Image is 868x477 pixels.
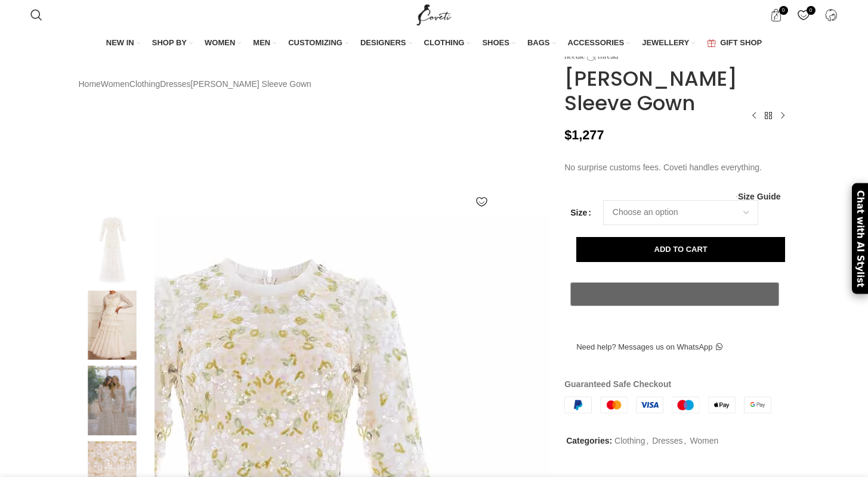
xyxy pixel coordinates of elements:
nav: Breadcrumb [79,77,311,91]
img: Needle and Thread clothing [76,215,149,285]
span: MEN [253,38,270,48]
a: Clothing [614,436,645,445]
a: Search [24,3,48,27]
span: $ [564,127,572,142]
a: Site logo [414,10,454,19]
a: NEW IN [106,31,140,56]
span: GIFT SHOP [720,38,762,48]
a: DESIGNERS [360,31,412,56]
span: DESIGNERS [360,38,406,48]
img: guaranteed-safe-checkout-bordered.j [564,397,771,413]
bdi: 1,277 [564,127,604,142]
a: Dresses [652,436,682,445]
span: SHOP BY [152,38,187,48]
span: CLOTHING [424,38,465,48]
a: Home [79,77,101,91]
span: NEW IN [106,38,134,48]
button: Add to cart [576,237,785,262]
button: Pay with GPay [570,282,779,306]
span: SHOES [482,38,509,48]
p: No surprise customs fees. Coveti handles everything. [564,161,789,174]
a: SHOP BY [152,31,193,56]
a: ACCESSORIES [568,31,631,56]
a: Women [101,77,129,91]
a: CLOTHING [424,31,471,56]
span: 0 [779,6,788,15]
strong: Guaranteed Safe Checkout [564,379,671,389]
span: 0 [807,6,816,15]
a: Clothing [129,77,160,91]
img: Needle and Thread dresses [76,366,149,435]
a: Women [690,436,718,445]
span: , [684,434,687,447]
a: 0 [792,3,816,27]
span: WOMEN [205,38,235,48]
a: Need help? Messages us on WhatsApp [564,335,734,360]
h1: [PERSON_NAME] Sleeve Gown [564,67,789,116]
a: JEWELLERY [642,31,695,56]
label: Size [570,206,591,219]
a: MEN [253,31,276,56]
img: Needle and Thread [76,291,149,360]
span: Categories: [566,436,612,445]
span: CUSTOMIZING [288,38,342,48]
span: [PERSON_NAME] Sleeve Gown [191,77,311,91]
img: GiftBag [707,39,716,47]
span: ACCESSORIES [568,38,625,48]
a: SHOES [482,31,515,56]
a: BAGS [527,31,556,56]
div: Main navigation [24,31,843,56]
a: WOMEN [205,31,241,56]
span: JEWELLERY [642,38,689,48]
a: 0 [764,3,789,27]
span: BAGS [527,38,550,48]
iframe: Secure payment input frame [568,312,781,313]
div: My Wishlist [792,3,816,27]
a: CUSTOMIZING [288,31,348,56]
span: , [646,434,648,447]
a: GIFT SHOP [707,31,762,56]
a: Dresses [160,77,190,91]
